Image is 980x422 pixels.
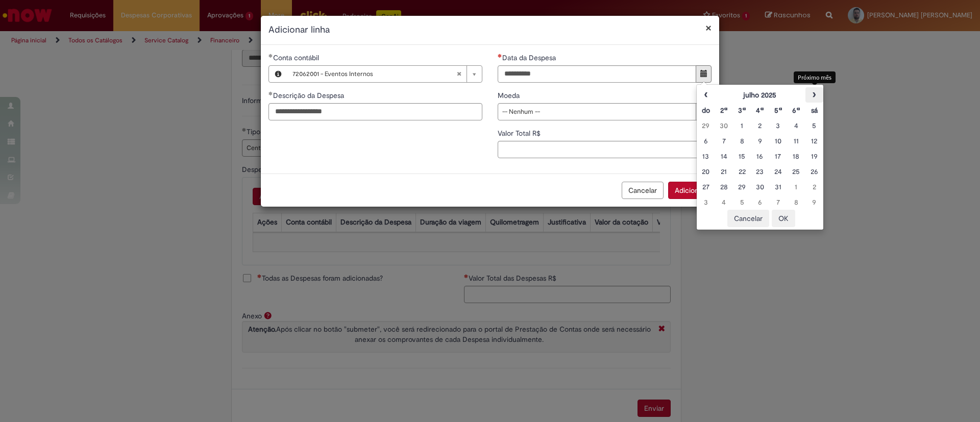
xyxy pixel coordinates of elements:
[790,120,802,131] div: 04 September 2025 Thursday
[498,141,712,158] input: Valor Total R$
[790,166,802,177] div: 25 September 2025 Thursday
[717,166,730,177] div: 21 September 2025 Sunday
[772,166,785,177] div: 24 September 2025 Wednesday
[498,129,543,138] span: Valor Total R$
[697,103,715,118] th: Domingo
[502,53,558,62] span: Data da Despesa
[753,182,766,192] div: 30 September 2025 Tuesday
[805,103,823,118] th: Sábado
[696,65,712,83] button: Mostrar calendário para Data da Despesa
[699,166,712,177] div: 20 September 2025 Saturday
[805,87,823,103] th: Próximo mês
[292,66,456,82] span: 72062001 - Eventos Internos
[790,151,802,161] div: 18 September 2025 Thursday
[273,91,346,100] span: Descrição da Despesa
[790,136,802,146] div: 11 September 2025 Thursday
[808,151,821,161] div: 19 September 2025 Friday
[790,182,802,192] div: 01 October 2025 Wednesday
[736,151,748,161] div: 15 September 2025 Monday
[736,182,748,192] div: 29 September 2025 Monday
[268,91,273,95] span: Obrigatório Preenchido
[268,103,482,120] input: Descrição da Despesa
[717,120,730,131] div: 30 August 2025 Saturday
[717,151,730,161] div: 14 September 2025 Sunday
[727,210,769,227] button: Cancelar
[498,54,502,58] span: Necessários
[705,22,712,33] button: Fechar modal
[699,182,712,192] div: 27 September 2025 Saturday
[736,166,748,177] div: 22 September 2025 Monday
[772,197,785,207] div: 07 October 2025 Tuesday
[808,182,821,192] div: 02 October 2025 Thursday
[699,120,712,131] div: 29 August 2025 Friday
[787,103,805,118] th: Sexta-feira
[736,120,748,131] div: 01 September 2025 Monday
[736,136,748,146] div: 08 September 2025 Monday
[699,151,712,161] div: 13 September 2025 Saturday
[733,103,751,118] th: Terça-feira
[808,136,821,146] div: 12 September 2025 Friday
[772,210,795,227] button: OK
[696,84,824,230] div: Escolher data
[269,66,287,82] button: Conta contábil, Visualizar este registro 72062001 - Eventos Internos
[668,182,712,199] button: Adicionar
[699,197,712,207] div: 03 October 2025 Friday
[268,54,273,58] span: Obrigatório Preenchido
[273,53,321,62] span: Necessários - Conta contábil
[772,182,785,192] div: 01 October 2025 Wednesday
[794,71,836,83] div: Próximo mês
[790,197,802,207] div: 08 October 2025 Wednesday
[808,197,821,207] div: 09 October 2025 Thursday
[751,103,769,118] th: Quarta-feira
[772,120,785,131] div: 03 September 2025 Wednesday
[736,197,748,207] div: 05 October 2025 Sunday
[753,166,766,177] div: 23 September 2025 Tuesday
[772,151,785,161] div: 17 September 2025 Wednesday
[697,87,715,103] th: Mês anterior
[717,197,730,207] div: 04 October 2025 Saturday
[622,182,664,199] button: Cancelar
[287,66,482,82] a: 72062001 - Eventos InternosLimpar campo Conta contábil
[498,65,696,83] input: Data da Despesa
[498,91,522,100] span: Moeda
[268,23,712,37] h2: Adicionar linha
[808,166,821,177] div: 26 September 2025 Friday
[753,197,766,207] div: 06 October 2025 Monday
[772,136,785,146] div: 10 September 2025 Wednesday
[715,103,732,118] th: Segunda-feira
[451,66,467,82] abbr: Limpar campo Conta contábil
[808,120,821,131] div: 05 September 2025 Friday
[502,104,691,120] span: -- Nenhum --
[717,136,730,146] div: 07 September 2025 Sunday
[699,136,712,146] div: 06 September 2025 Saturday
[753,151,766,161] div: 16 September 2025 Tuesday
[753,136,766,146] div: 09 September 2025 Tuesday
[715,87,805,103] th: julho 2025. Alternar mês
[753,120,766,131] div: 02 September 2025 Tuesday
[717,182,730,192] div: 28 September 2025 Sunday
[769,103,787,118] th: Quinta-feira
